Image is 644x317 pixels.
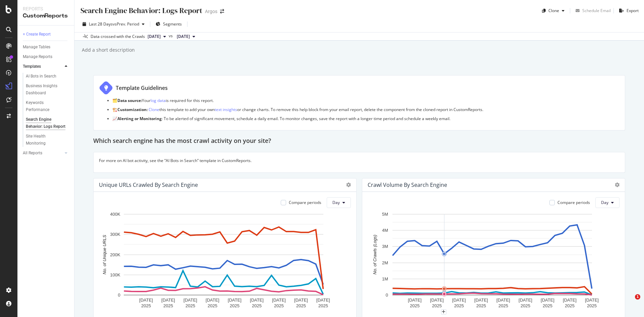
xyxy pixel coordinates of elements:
[327,197,351,208] button: Day
[521,303,530,308] text: 2025
[289,200,321,205] div: Compare periods
[99,211,348,312] svg: A chart.
[587,303,597,308] text: 2025
[382,212,388,217] text: 5M
[23,44,50,51] div: Manage Tables
[117,98,142,103] strong: Data source:
[205,8,217,15] div: Argos
[161,298,175,303] text: [DATE]
[573,5,611,16] button: Schedule Email
[110,212,120,217] text: 400K
[23,31,69,38] a: + Create Report
[616,5,639,16] button: Export
[228,298,241,303] text: [DATE]
[153,19,184,30] button: Segments
[386,293,388,298] text: 0
[89,21,113,27] span: Last 28 Days
[430,298,444,303] text: [DATE]
[272,298,286,303] text: [DATE]
[93,75,625,130] div: Template Guidelines 🗂️Data source:Yourlog datais required for this report. 🏗️Customization: Clone...
[557,200,590,205] div: Compare periods
[163,21,182,27] span: Segments
[23,31,51,38] div: + Create Report
[541,298,554,303] text: [DATE]
[80,5,202,16] div: Search Engine Behavior: Logs Report
[26,73,56,80] div: AI Bots in Search
[441,309,446,315] div: plus
[110,232,120,237] text: 300K
[149,107,159,112] a: Clone
[220,9,224,14] div: arrow-right-arrow-left
[110,272,120,277] text: 100K
[81,47,135,53] div: Add a short description
[601,200,608,205] span: Day
[26,133,63,147] div: Site Health Monitoring
[183,298,197,303] text: [DATE]
[26,116,69,130] a: Search Engine Behavior: Logs Report
[151,98,166,103] a: log data
[548,8,559,13] div: Clone
[382,260,388,265] text: 2M
[112,107,620,112] p: 🏗️ this template to add your own or change charts. To remove this help block from your email repo...
[93,136,271,147] h2: Which search engine has the most crawl activity on your site?
[185,303,195,308] text: 2025
[496,298,510,303] text: [DATE]
[145,33,169,41] button: [DATE]
[585,298,599,303] text: [DATE]
[215,107,237,112] a: text insights
[26,99,69,113] a: Keywords Performance
[23,150,42,157] div: All Reports
[410,303,420,308] text: 2025
[627,8,639,13] div: Export
[476,303,486,308] text: 2025
[454,303,464,308] text: 2025
[208,303,217,308] text: 2025
[26,133,69,147] a: Site Health Monitoring
[474,298,488,303] text: [DATE]
[26,73,69,80] a: AI Bots in Search
[582,8,611,13] div: Schedule Email
[23,5,69,12] div: Reports
[112,116,620,121] p: 📈 : To be alerted of significant movement, schedule a daily email. To monitor changes, save the r...
[26,99,63,113] div: Keywords Performance
[118,293,120,298] text: 0
[230,303,239,308] text: 2025
[543,303,552,308] text: 2025
[318,303,328,308] text: 2025
[595,197,620,208] button: Day
[174,33,198,41] button: [DATE]
[368,211,617,312] svg: A chart.
[252,303,262,308] text: 2025
[91,34,145,40] div: Data crossed with the Crawls
[23,12,69,20] div: CustomReports
[382,244,388,249] text: 3M
[110,252,120,257] text: 200K
[23,150,63,157] a: All Reports
[26,83,69,97] a: Business Insights Dashboard
[206,298,219,303] text: [DATE]
[99,181,198,188] div: Unique URLs Crawled By Search Engine
[294,298,308,303] text: [DATE]
[177,34,190,40] span: 2025 Sep. 17th
[93,136,625,147] div: Which search engine has the most crawl activity on your site?
[635,294,640,300] span: 1
[80,19,147,30] button: Last 28 DaysvsPrev. Period
[112,98,620,103] p: 🗂️ Your is required for this report.
[117,116,162,121] strong: Alerting or Monitoring
[332,200,340,205] span: Day
[316,298,330,303] text: [DATE]
[368,181,447,188] div: Crawl Volume By Search Engine
[372,234,377,274] text: No. of Crawls (Logs)
[274,303,284,308] text: 2025
[408,298,422,303] text: [DATE]
[23,63,63,70] a: Templates
[93,152,625,172] div: For more on AI bot activity, see the “AI Bots in Search” template in CustomReports.
[26,116,65,130] div: Search Engine Behavior: Logs Report
[296,303,306,308] text: 2025
[23,44,69,51] a: Manage Tables
[621,294,637,310] iframe: Intercom live chat
[452,298,466,303] text: [DATE]
[139,298,153,303] text: [DATE]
